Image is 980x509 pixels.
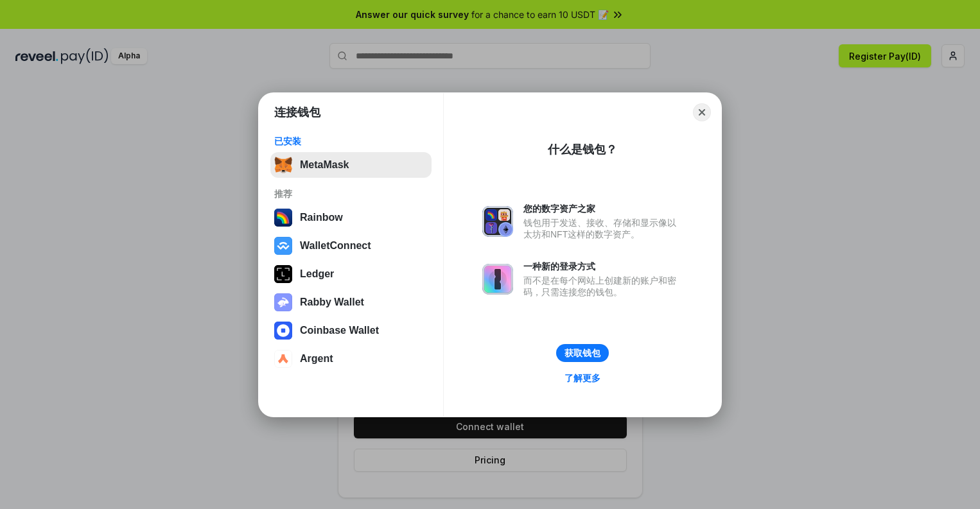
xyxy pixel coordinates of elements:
div: 而不是在每个网站上创建新的账户和密码，只需连接您的钱包。 [523,275,683,298]
div: Rainbow [300,212,343,223]
img: svg+xml,%3Csvg%20xmlns%3D%22http%3A%2F%2Fwww.w3.org%2F2000%2Fsvg%22%20fill%3D%22none%22%20viewBox... [482,264,513,295]
img: svg+xml,%3Csvg%20xmlns%3D%22http%3A%2F%2Fwww.w3.org%2F2000%2Fsvg%22%20fill%3D%22none%22%20viewBox... [482,206,513,237]
button: 获取钱包 [556,344,609,362]
div: MetaMask [300,159,349,171]
button: Coinbase Wallet [270,318,432,343]
div: 获取钱包 [564,347,600,359]
button: Rabby Wallet [270,289,432,315]
button: Rainbow [270,205,432,230]
div: 已安装 [274,135,428,147]
button: Close [693,103,711,121]
div: Coinbase Wallet [300,325,379,336]
button: MetaMask [270,152,432,178]
div: 推荐 [274,188,428,200]
img: svg+xml,%3Csvg%20xmlns%3D%22http%3A%2F%2Fwww.w3.org%2F2000%2Fsvg%22%20width%3D%2228%22%20height%3... [274,265,292,283]
img: svg+xml,%3Csvg%20width%3D%2228%22%20height%3D%2228%22%20viewBox%3D%220%200%2028%2028%22%20fill%3D... [274,237,292,255]
div: Rabby Wallet [300,297,364,308]
div: 您的数字资产之家 [523,203,683,214]
a: 了解更多 [557,370,608,386]
div: Argent [300,353,333,365]
div: 一种新的登录方式 [523,261,683,272]
img: svg+xml,%3Csvg%20width%3D%2228%22%20height%3D%2228%22%20viewBox%3D%220%200%2028%2028%22%20fill%3D... [274,350,292,368]
div: 什么是钱包？ [548,142,617,157]
div: 钱包用于发送、接收、存储和显示像以太坊和NFT这样的数字资产。 [523,217,683,240]
button: Ledger [270,261,432,287]
img: svg+xml,%3Csvg%20fill%3D%22none%22%20height%3D%2233%22%20viewBox%3D%220%200%2035%2033%22%20width%... [274,156,292,174]
img: svg+xml,%3Csvg%20width%3D%22120%22%20height%3D%22120%22%20viewBox%3D%220%200%20120%20120%22%20fil... [274,209,292,227]
button: WalletConnect [270,233,432,259]
button: Argent [270,346,432,372]
h1: 连接钱包 [274,105,320,120]
img: svg+xml,%3Csvg%20xmlns%3D%22http%3A%2F%2Fwww.w3.org%2F2000%2Fsvg%22%20fill%3D%22none%22%20viewBox... [274,293,292,311]
div: WalletConnect [300,240,371,252]
div: Ledger [300,268,334,280]
div: 了解更多 [564,372,600,384]
img: svg+xml,%3Csvg%20width%3D%2228%22%20height%3D%2228%22%20viewBox%3D%220%200%2028%2028%22%20fill%3D... [274,322,292,340]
